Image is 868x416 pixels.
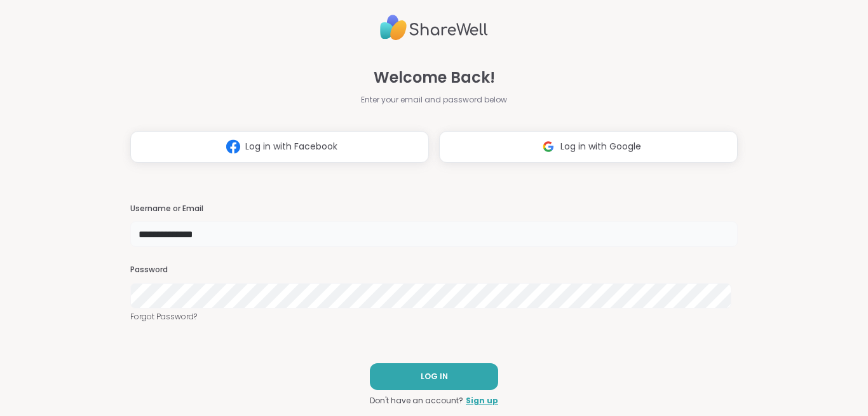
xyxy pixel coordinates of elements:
span: Don't have an account? [370,395,463,406]
span: Enter your email and password below [361,94,507,106]
button: LOG IN [370,363,498,390]
a: Forgot Password? [130,311,738,322]
img: ShareWell Logomark [221,135,245,158]
span: Log in with Facebook [245,140,337,153]
span: Log in with Google [560,140,641,153]
img: ShareWell Logo [380,10,488,46]
img: ShareWell Logomark [536,135,560,158]
h3: Password [130,265,738,275]
button: Log in with Google [439,131,738,163]
button: Log in with Facebook [130,131,429,163]
h3: Username or Email [130,204,738,214]
span: LOG IN [421,371,448,382]
span: Welcome Back! [374,66,495,89]
a: Sign up [466,395,498,406]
